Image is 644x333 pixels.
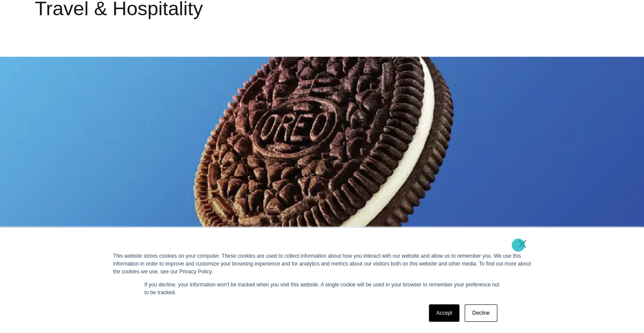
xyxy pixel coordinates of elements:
a: × [517,240,528,248]
p: If you decline, your information won’t be tracked when you visit this website. A single cookie wi... [145,281,500,296]
a: Accept [429,304,460,322]
div: This website stores cookies on your computer. These cookies are used to collect information about... [113,252,531,276]
a: Decline [465,304,497,322]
